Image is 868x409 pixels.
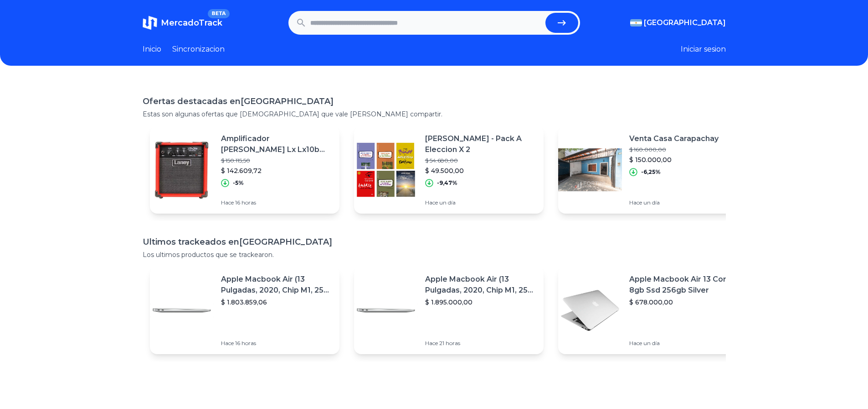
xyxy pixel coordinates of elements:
p: Hace un día [425,199,536,206]
button: Iniciar sesion [681,44,726,55]
p: Apple Macbook Air (13 Pulgadas, 2020, Chip M1, 256 Gb De Ssd, 8 Gb De Ram) - Plata [221,274,332,296]
a: Featured image[PERSON_NAME] - Pack A Eleccion X 2$ 54.680,00$ 49.500,00-9,47%Hace un día [354,126,544,214]
a: MercadoTrackBETA [143,16,222,30]
img: Featured image [150,278,214,342]
p: $ 54.680,00 [425,157,536,164]
img: Argentina [630,19,642,26]
a: Featured imageApple Macbook Air 13 Core I5 8gb Ssd 256gb Silver$ 678.000,00Hace un día [558,267,748,354]
img: Featured image [150,138,214,202]
p: Estas son algunas ofertas que [DEMOGRAPHIC_DATA] que vale [PERSON_NAME] compartir. [143,110,726,119]
p: Apple Macbook Air (13 Pulgadas, 2020, Chip M1, 256 Gb De Ssd, 8 Gb De Ram) - Plata [425,274,536,296]
button: [GEOGRAPHIC_DATA] [630,17,726,28]
p: Hace 21 horas [425,340,536,347]
a: Inicio [143,44,161,55]
p: $ 1.803.859,06 [221,298,332,307]
p: Amplificador [PERSON_NAME] Lx Lx10b Transistor Para Bajo De 10w Color Rojo 220v - 240v [221,133,332,155]
p: Hace un día [629,340,740,347]
img: Featured image [558,138,622,202]
img: Featured image [558,278,622,342]
p: [PERSON_NAME] - Pack A Eleccion X 2 [425,133,536,155]
span: [GEOGRAPHIC_DATA] [644,17,726,28]
p: $ 142.609,72 [221,166,332,175]
p: Apple Macbook Air 13 Core I5 8gb Ssd 256gb Silver [629,274,740,296]
a: Featured imageAmplificador [PERSON_NAME] Lx Lx10b Transistor Para Bajo De 10w Color Rojo 220v - 2... [150,126,339,214]
p: $ 150.000,00 [629,155,719,164]
p: Venta Casa Carapachay [629,133,719,144]
p: $ 1.895.000,00 [425,298,536,307]
p: $ 678.000,00 [629,298,740,307]
span: BETA [208,9,229,18]
a: Featured imageApple Macbook Air (13 Pulgadas, 2020, Chip M1, 256 Gb De Ssd, 8 Gb De Ram) - Plata$... [150,267,339,354]
a: Sincronizacion [172,44,225,55]
p: -6,25% [641,168,661,176]
span: MercadoTrack [161,18,222,28]
img: MercadoTrack [143,16,157,30]
p: Hace un día [629,199,719,206]
p: Hace 16 horas [221,199,332,206]
img: Featured image [354,138,418,202]
p: $ 49.500,00 [425,166,536,175]
a: Featured imageVenta Casa Carapachay$ 160.000,00$ 150.000,00-6,25%Hace un día [558,126,748,214]
p: -5% [233,179,244,187]
h1: Ultimos trackeados en [GEOGRAPHIC_DATA] [143,236,726,248]
p: Hace 16 horas [221,340,332,347]
p: -9,47% [437,179,457,187]
p: $ 150.115,50 [221,157,332,164]
p: $ 160.000,00 [629,146,719,153]
h1: Ofertas destacadas en [GEOGRAPHIC_DATA] [143,95,726,108]
a: Featured imageApple Macbook Air (13 Pulgadas, 2020, Chip M1, 256 Gb De Ssd, 8 Gb De Ram) - Plata$... [354,267,544,354]
img: Featured image [354,278,418,342]
p: Los ultimos productos que se trackearon. [143,250,726,259]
